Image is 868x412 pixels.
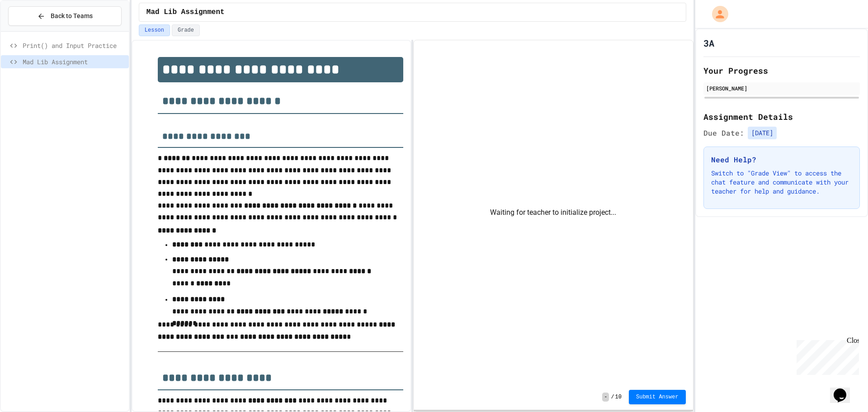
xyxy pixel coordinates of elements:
[611,393,614,401] span: /
[703,64,860,77] h2: Your Progress
[51,11,93,21] span: Back to Teams
[703,37,714,49] h1: 3A
[602,393,609,402] span: -
[703,4,731,24] div: My Account
[703,128,744,138] span: Due Date:
[615,393,622,401] span: 10
[748,127,777,139] span: [DATE]
[8,6,122,26] button: Back to Teams
[793,336,859,375] iframe: chat widget
[146,7,225,18] span: Mad Lib Assignment
[23,41,125,50] span: Print() and Input Practice
[172,24,200,36] button: Grade
[711,169,852,196] p: Switch to "Grade View" to access the chat feature and communicate with your teacher for help and ...
[706,84,857,92] div: [PERSON_NAME]
[830,376,859,403] iframe: chat widget
[703,110,860,123] h2: Assignment Details
[629,390,686,404] button: Submit Answer
[636,393,679,401] span: Submit Answer
[139,24,170,36] button: Lesson
[414,40,693,384] div: Waiting for teacher to initialize project...
[711,154,852,165] h3: Need Help?
[23,57,125,66] span: Mad Lib Assignment
[4,4,62,57] div: Chat with us now!Close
